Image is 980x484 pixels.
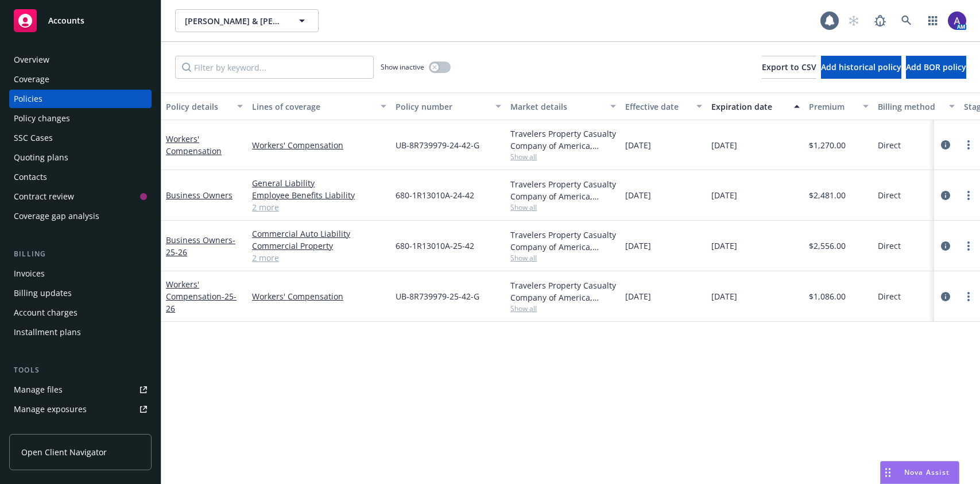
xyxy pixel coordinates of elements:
div: Manage exposures [14,400,87,418]
span: Nova Assist [904,467,950,477]
div: Invoices [14,264,45,283]
div: Travelers Property Casualty Company of America, Travelers Insurance [510,279,616,304]
div: Effective date [625,101,690,113]
a: more [962,189,975,202]
button: Billing method [873,93,959,120]
a: circleInformation [939,239,952,253]
span: - 25-26 [166,235,235,258]
a: more [962,138,975,152]
a: Workers' Compensation [252,290,386,302]
div: Travelers Property Casualty Company of America, Travelers Insurance [510,229,616,253]
span: [DATE] [625,290,651,302]
span: [DATE] [711,139,737,151]
span: Show all [510,152,616,162]
a: Employee Benefits Liability [252,189,386,201]
span: Accounts [48,16,84,25]
span: Direct [878,189,901,201]
span: 680-1R13010A-25-42 [396,240,474,252]
div: Billing method [878,101,942,113]
div: Manage certificates [14,420,89,438]
button: Add historical policy [821,56,901,79]
a: Contract review [9,187,152,206]
span: $1,270.00 [809,139,846,151]
div: Billing [9,248,152,260]
div: Tools [9,364,152,376]
div: Travelers Property Casualty Company of America, Travelers Insurance [510,128,616,152]
div: SSC Cases [14,129,53,147]
a: Switch app [921,9,944,32]
button: Export to CSV [762,56,816,79]
button: Nova Assist [880,461,959,484]
a: Policies [9,90,152,108]
button: Premium [804,93,873,120]
button: Policy number [391,93,506,120]
div: Travelers Property Casualty Company of America, Travelers Insurance [510,178,616,202]
div: Coverage gap analysis [14,207,99,225]
div: Premium [809,101,856,113]
button: [PERSON_NAME] & [PERSON_NAME], LLP [175,9,319,32]
a: Manage files [9,381,152,399]
a: Installment plans [9,323,152,341]
span: [DATE] [625,240,651,252]
a: Account charges [9,304,152,322]
span: Manage exposures [9,400,152,418]
span: Show inactive [381,62,424,72]
a: Start snowing [842,9,865,32]
div: Lines of coverage [252,101,374,113]
button: Effective date [621,93,707,120]
div: Policy changes [14,109,70,128]
a: circleInformation [939,189,952,202]
span: Show all [510,253,616,263]
span: [DATE] [711,240,737,252]
a: Contacts [9,168,152,186]
span: $2,481.00 [809,189,846,201]
span: [DATE] [711,189,737,201]
span: UB-8R739979-24-42-G [396,139,479,151]
span: Direct [878,139,901,151]
div: Market details [510,101,603,113]
button: Expiration date [707,93,804,120]
a: SSC Cases [9,129,152,147]
a: Report a Bug [869,9,892,32]
button: Add BOR policy [906,56,966,79]
span: Direct [878,240,901,252]
div: Policy details [166,101,230,113]
span: [DATE] [711,290,737,302]
span: UB-8R739979-25-42-G [396,290,479,302]
div: Quoting plans [14,148,68,167]
div: Overview [14,51,49,69]
div: Policy number [396,101,489,113]
a: Workers' Compensation [166,133,222,156]
a: Coverage [9,70,152,89]
a: Workers' Compensation [252,139,386,151]
a: more [962,239,975,253]
div: Expiration date [711,101,787,113]
div: Installment plans [14,323,81,341]
span: $2,556.00 [809,240,846,252]
div: Billing updates [14,284,72,302]
span: 680-1R13010A-24-42 [396,189,474,201]
a: Coverage gap analysis [9,207,152,225]
div: Manage files [14,381,63,399]
span: $1,086.00 [809,290,846,302]
a: Commercial Property [252,240,386,252]
span: Show all [510,202,616,212]
a: Overview [9,51,152,69]
a: Business Owners [166,235,235,258]
a: Manage certificates [9,420,152,438]
a: Quoting plans [9,148,152,167]
div: Drag to move [881,462,895,483]
div: Contract review [14,187,74,206]
span: Direct [878,290,901,302]
button: Market details [506,93,621,120]
a: Search [895,9,918,32]
span: [DATE] [625,139,651,151]
button: Policy details [161,93,247,120]
a: Policy changes [9,109,152,128]
a: General Liability [252,177,386,189]
a: Billing updates [9,284,152,302]
span: Export to CSV [762,62,816,72]
span: Show all [510,304,616,313]
span: Add historical policy [821,62,901,72]
a: 2 more [252,201,386,213]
